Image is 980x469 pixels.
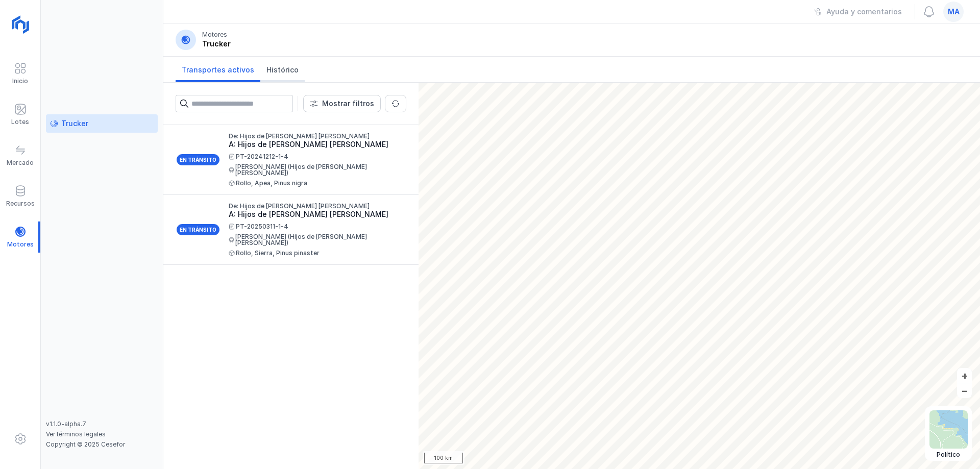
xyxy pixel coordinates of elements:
[163,125,419,195] a: En tránsitoDe: Hijos de [PERSON_NAME] [PERSON_NAME]A: Hijos de [PERSON_NAME] [PERSON_NAME]PT-2024...
[46,440,158,449] div: Copyright © 2025 Cesefor
[229,133,398,139] div: De: Hijos de [PERSON_NAME] [PERSON_NAME]
[807,3,909,20] button: Ayuda y comentarios
[229,164,398,176] div: [PERSON_NAME] (Hijos de [PERSON_NAME] [PERSON_NAME])
[266,65,299,75] span: Histórico
[11,118,29,126] div: Lotes
[229,209,398,219] div: A: Hijos de [PERSON_NAME] [PERSON_NAME]
[202,31,227,39] div: Motores
[176,57,260,82] a: Transportes activos
[322,98,374,109] div: Mostrar filtros
[12,77,28,85] div: Inicio
[202,39,231,49] div: Trucker
[46,430,106,438] a: Ver términos legales
[229,250,398,256] div: Rollo, Sierra, Pinus pinaster
[229,234,398,246] div: [PERSON_NAME] (Hijos de [PERSON_NAME] [PERSON_NAME])
[229,224,398,230] div: PT-20250311-1-4
[957,383,972,398] button: –
[46,420,158,428] div: v1.1.0-alpha.7
[229,139,398,150] div: A: Hijos de [PERSON_NAME] [PERSON_NAME]
[229,203,398,209] div: De: Hijos de [PERSON_NAME] [PERSON_NAME]
[8,12,33,37] img: logoRight.svg
[176,153,220,166] div: En tránsito
[46,114,158,133] a: Trucker
[182,65,254,75] span: Transportes activos
[7,159,34,167] div: Mercado
[957,368,972,383] button: +
[826,7,902,17] div: Ayuda y comentarios
[929,410,968,449] img: political.webp
[303,95,381,112] button: Mostrar filtros
[229,180,398,186] div: Rollo, Apea, Pinus nigra
[176,223,220,236] div: En tránsito
[163,195,419,265] a: En tránsitoDe: Hijos de [PERSON_NAME] [PERSON_NAME]A: Hijos de [PERSON_NAME] [PERSON_NAME]PT-2025...
[948,7,960,17] span: ma
[929,451,968,459] div: Político
[260,57,305,82] a: Histórico
[229,154,398,160] div: PT-20241212-1-4
[6,200,35,208] div: Recursos
[61,118,88,129] div: Trucker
